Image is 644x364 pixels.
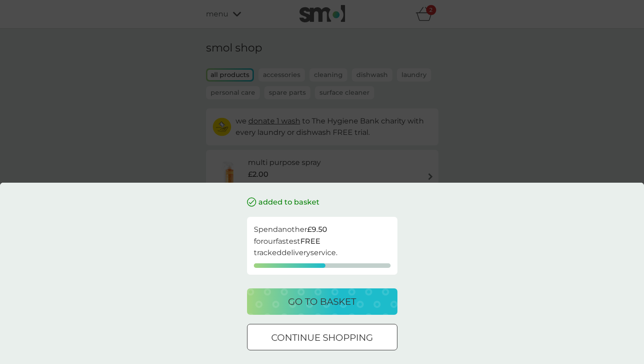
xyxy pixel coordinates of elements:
[300,237,320,246] strong: FREE
[258,196,319,208] p: added to basket
[254,224,391,259] p: Spend another for our fastest tracked delivery service.
[288,294,356,309] p: go to basket
[271,330,373,345] p: continue shopping
[307,225,327,234] strong: £9.50
[247,324,397,350] button: continue shopping
[247,288,397,315] button: go to basket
